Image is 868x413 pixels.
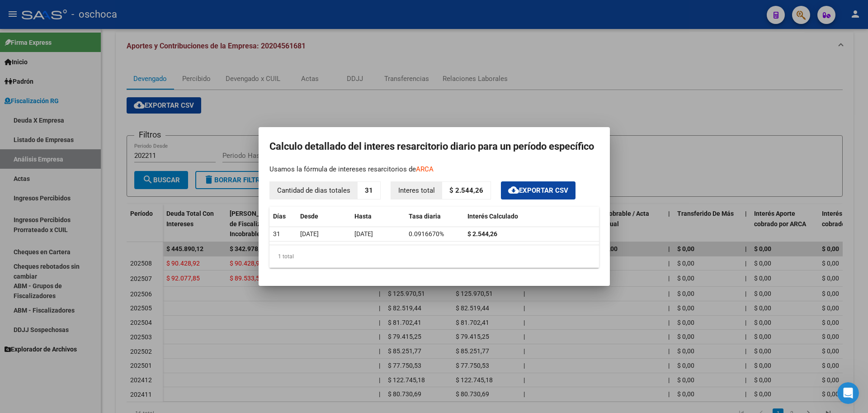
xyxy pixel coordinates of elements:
[467,213,518,220] span: Interés Calculado
[351,207,405,226] datatable-header-cell: Hasta
[837,382,859,404] iframe: Intercom live chat
[269,207,297,226] datatable-header-cell: Días
[354,213,372,220] span: Hasta
[391,182,442,199] p: Interes total
[508,186,568,195] span: Exportar CSV
[508,185,519,195] mat-icon: cloud_download
[409,213,441,220] span: Tasa diaria
[300,230,319,237] span: [DATE]
[464,207,599,226] datatable-header-cell: Interés Calculado
[467,230,497,237] strong: $ 2.544,26
[409,230,444,237] span: 0.0916670%
[449,186,483,195] strong: $ 2.544,26
[300,213,318,220] span: Desde
[416,165,434,173] a: ARCA
[358,182,380,199] p: 31
[273,213,286,220] span: Días
[269,245,599,268] div: 1 total
[297,207,351,226] datatable-header-cell: Desde
[270,182,358,199] p: Cantidad de dias totales
[273,230,280,237] span: 31
[405,207,464,226] datatable-header-cell: Tasa diaria
[269,164,599,175] p: Usamos la fórmula de intereses resarcitorios de
[501,181,576,200] button: Exportar CSV
[269,138,599,155] h2: Calculo detallado del interes resarcitorio diario para un período específico
[354,230,373,237] span: [DATE]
